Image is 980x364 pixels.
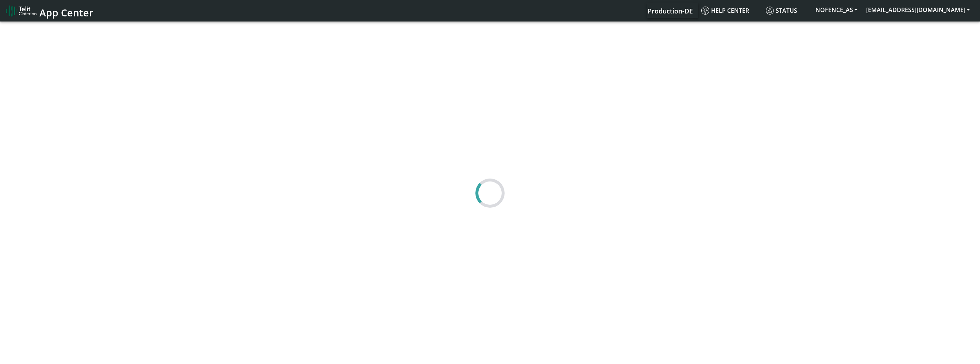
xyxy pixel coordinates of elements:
[648,7,693,15] span: Production-DE
[6,3,92,19] a: App Center
[862,3,974,16] button: [EMAIL_ADDRESS][DOMAIN_NAME]
[701,7,749,15] span: Help center
[763,3,811,18] a: Status
[647,3,692,18] a: Your current platform instance
[698,3,763,18] a: Help center
[6,5,36,17] img: logo-telit-cinterion-gw-new.png
[766,7,774,15] img: status.svg
[39,6,93,19] span: App Center
[766,7,797,15] span: Status
[701,7,709,15] img: knowledge.svg
[811,3,862,16] button: NOFENCE_AS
